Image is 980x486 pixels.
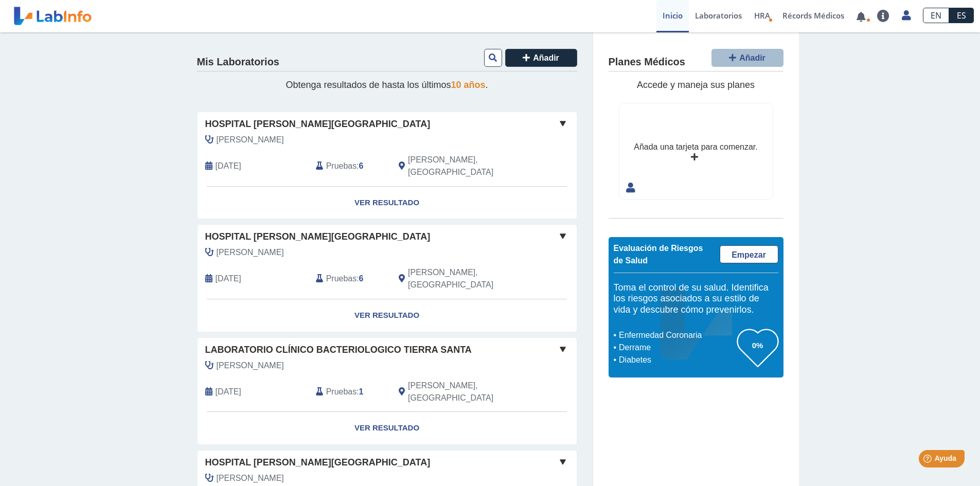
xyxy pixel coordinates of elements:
span: Añadir [739,53,765,62]
span: Hospital [PERSON_NAME][GEOGRAPHIC_DATA] [205,117,431,131]
span: Obtenga resultados de hasta los últimos . [286,80,488,90]
span: Evaluación de Riesgos de Salud [614,244,703,265]
h4: Planes Médicos [609,56,685,68]
iframe: Help widget launcher [888,446,969,475]
span: Santiago, Alejandra [217,246,284,259]
span: Santiago, Alejandra [217,472,284,484]
li: Enfermedad Coronaria [616,329,737,341]
span: Añadir [533,53,559,62]
div: : [308,380,391,404]
span: HRA [754,10,770,21]
span: Ponce, PR [408,154,522,178]
h4: Mis Laboratorios [197,56,279,68]
span: Villalba, PR [408,380,522,404]
h5: Toma el control de su salud. Identifica los riesgos asociados a su estilo de vida y descubre cómo... [614,282,778,316]
span: 2025-05-09 [216,273,241,285]
a: ES [949,8,974,23]
span: Ponce, PR [408,266,522,291]
span: Accede y maneja sus planes [637,80,755,90]
span: Hospital [PERSON_NAME][GEOGRAPHIC_DATA] [205,230,431,244]
span: Empezar [732,250,766,259]
a: EN [923,8,949,23]
a: Ver Resultado [198,412,577,444]
a: Ver Resultado [198,299,577,332]
span: Santiago, Alejandra [217,134,284,146]
span: Pruebas [326,386,357,398]
div: Añada una tarjeta para comenzar. [634,141,757,153]
div: : [308,154,391,178]
span: 10 años [451,80,486,90]
li: Derrame [616,341,737,354]
span: Laboratorio Clínico Bacteriologico Tierra Santa [205,343,472,357]
b: 6 [359,274,364,283]
a: Empezar [720,245,778,263]
span: Negron Rivera, Ramon [217,359,284,372]
button: Añadir [505,49,577,67]
a: Ver Resultado [198,187,577,219]
span: Pruebas [326,160,357,172]
h3: 0% [737,339,778,352]
div: : [308,266,391,291]
span: Hospital [PERSON_NAME][GEOGRAPHIC_DATA] [205,456,431,470]
b: 6 [359,161,364,170]
li: Diabetes [616,354,737,366]
button: Añadir [711,49,783,67]
b: 1 [359,387,364,396]
span: 2025-09-03 [216,160,241,172]
span: Pruebas [326,273,357,285]
span: 2025-02-05 [216,386,241,398]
